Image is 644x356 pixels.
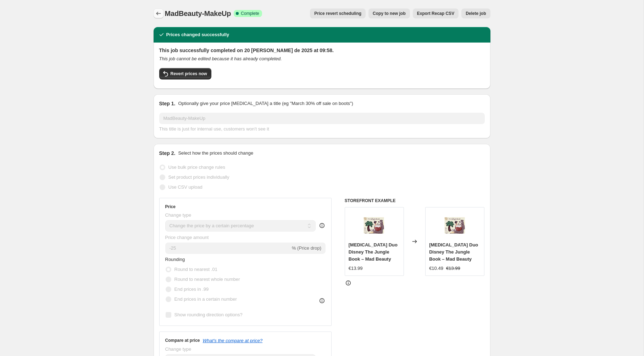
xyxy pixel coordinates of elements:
span: % (Price drop) [292,245,321,251]
input: 30% off holiday sale [159,113,485,124]
span: Change type [165,212,191,218]
span: Round to nearest .01 [174,267,217,272]
div: €13.99 [349,265,363,272]
h2: Step 2. [159,150,176,157]
button: What's the compare at price? [203,338,263,343]
span: Revert prices now [171,71,207,77]
span: [MEDICAL_DATA] Duo Disney The Jungle Book – Mad Beauty [429,242,478,262]
button: Delete job [461,9,490,18]
img: 5060599189987_80x.jpg [441,211,469,239]
span: Show rounding direction options? [174,312,243,317]
i: This job cannot be edited because it has already completed. [159,56,282,61]
button: Price revert scheduling [310,9,366,18]
button: Export Recap CSV [413,9,459,18]
span: MadBeauty-MakeUp [165,10,231,17]
span: Change type [165,346,191,352]
span: End prices in a certain number [174,296,237,302]
span: Copy to new job [373,11,406,16]
h6: STOREFRONT EXAMPLE [345,198,485,204]
span: Use bulk price change rules [168,165,225,170]
div: help [318,222,326,229]
span: Price revert scheduling [314,11,361,16]
span: This title is just for internal use, customers won't see it [159,126,269,132]
h3: Price [165,204,176,210]
span: Use CSV upload [168,184,202,190]
span: Delete job [466,11,486,16]
strike: €13.99 [446,265,460,272]
button: Price change jobs [154,9,163,18]
h2: Step 1. [159,100,176,107]
button: Revert prices now [159,68,211,79]
img: 5060599189987_80x.jpg [360,211,388,239]
h2: This job successfully completed on 20 [PERSON_NAME] de 2025 at 09:58. [159,47,485,54]
span: End prices in .99 [174,287,209,292]
input: -15 [165,243,290,254]
span: Export Recap CSV [417,11,454,16]
h2: Prices changed successfully [166,31,229,38]
h3: Compare at price [165,338,200,343]
span: Rounding [165,257,185,262]
p: Select how the prices should change [178,150,253,157]
button: Copy to new job [368,9,410,18]
div: €10.49 [429,265,443,272]
span: Price change amount [165,235,209,240]
span: Round to nearest whole number [174,277,240,282]
span: Set product prices individually [168,174,229,180]
p: Optionally give your price [MEDICAL_DATA] a title (eg "March 30% off sale on boots") [178,100,353,107]
span: [MEDICAL_DATA] Duo Disney The Jungle Book – Mad Beauty [349,242,398,262]
span: Complete [241,11,259,16]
